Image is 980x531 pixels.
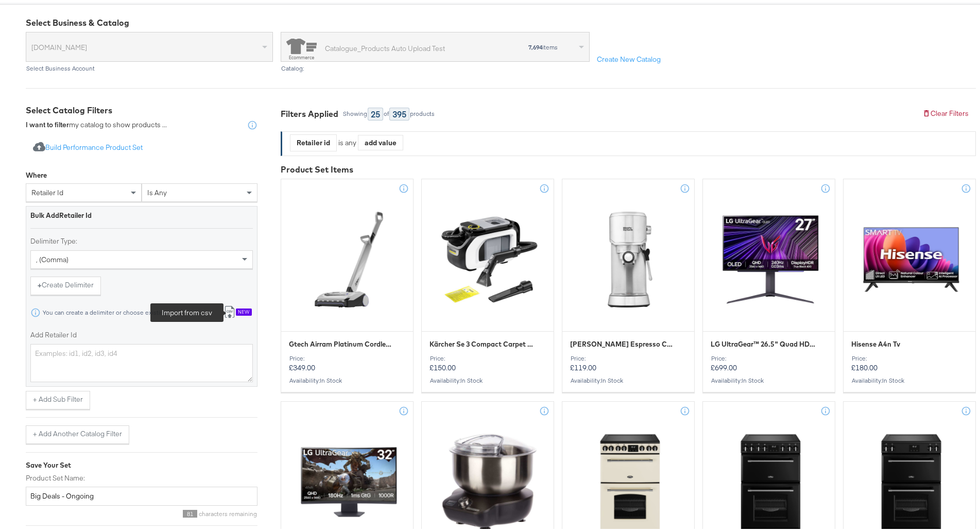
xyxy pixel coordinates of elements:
div: characters remaining [26,507,257,515]
span: is any [147,185,167,195]
button: +Create Delimiter [30,274,101,293]
div: 25 [368,105,383,118]
div: items [492,41,559,48]
div: Select Business Account [26,62,273,70]
p: £119.00 [570,352,686,370]
p: £180.00 [851,352,968,370]
div: Price: [289,352,405,359]
button: + Add Sub Filter [26,388,90,407]
div: Bulk Add Retailer Id [30,208,253,218]
span: in stock [601,374,623,382]
p: £699.00 [711,352,827,370]
button: Create New Catalog [590,48,668,66]
label: Add Retailer Id [30,328,253,337]
span: LG UltraGear™ 26.5" Quad HD 240Hz OLED Gaming Monitor with FreeSync Premium Pro with NVidia G-Syn... [711,337,815,347]
label: Product Set Name: [26,471,257,481]
span: Gtech Airram Platinum Cordless Vacuum Cleaner [289,337,393,347]
div: Availability : [289,374,405,382]
div: Price: [429,352,546,359]
div: my catalog to show products ... [26,117,167,128]
strong: I want to filter [26,117,69,127]
div: add value [358,132,403,148]
div: is any [337,135,358,145]
label: Delimiter Type: [30,234,253,244]
span: Morphy Richards Espresso Coffee Machine Stainless [570,337,675,347]
span: [DOMAIN_NAME] [31,36,260,54]
strong: 7,694 [528,41,542,48]
button: Import from csvNew [216,301,259,320]
div: of [383,108,389,115]
p: £349.00 [289,352,405,370]
span: Hisense A4n Tv [851,337,900,347]
div: Availability : [711,374,827,382]
div: Availability : [570,374,686,382]
div: Showing [342,108,368,115]
div: Product Set Items [281,161,976,173]
p: £150.00 [429,352,546,370]
span: , (comma) [36,252,68,262]
span: Kärcher Se 3 Compact Carpet Cleaner [429,337,534,347]
input: Give your set a descriptive name [26,484,257,503]
div: Retailer id [290,132,336,148]
div: New [236,306,252,313]
button: Build Performance Product Set [26,136,150,155]
div: Availability : [429,374,546,382]
span: in stock [742,374,764,382]
div: Catalogue_Products Auto Upload Test [325,41,445,52]
span: 81 [183,507,197,515]
span: in stock [460,374,483,382]
div: Price: [711,352,827,359]
div: Catalog: [281,62,590,70]
div: You can create a delimiter or choose existing. [42,306,169,314]
div: Select Catalog Filters [26,102,257,114]
div: Where [26,168,47,178]
div: Save Your Set [26,458,257,468]
div: products [409,108,435,115]
div: Availability : [851,374,968,382]
div: Select Business & Catalog [26,14,976,26]
strong: + [38,278,42,287]
div: Price: [570,352,686,359]
span: in stock [320,374,342,382]
span: retailer id [31,185,63,195]
button: + Add Another Catalog Filter [26,423,129,441]
div: 395 [389,105,409,118]
span: in stock [882,374,904,382]
div: Price: [851,352,968,359]
button: Clear Filters [915,102,976,121]
div: Filters Applied [281,106,338,117]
